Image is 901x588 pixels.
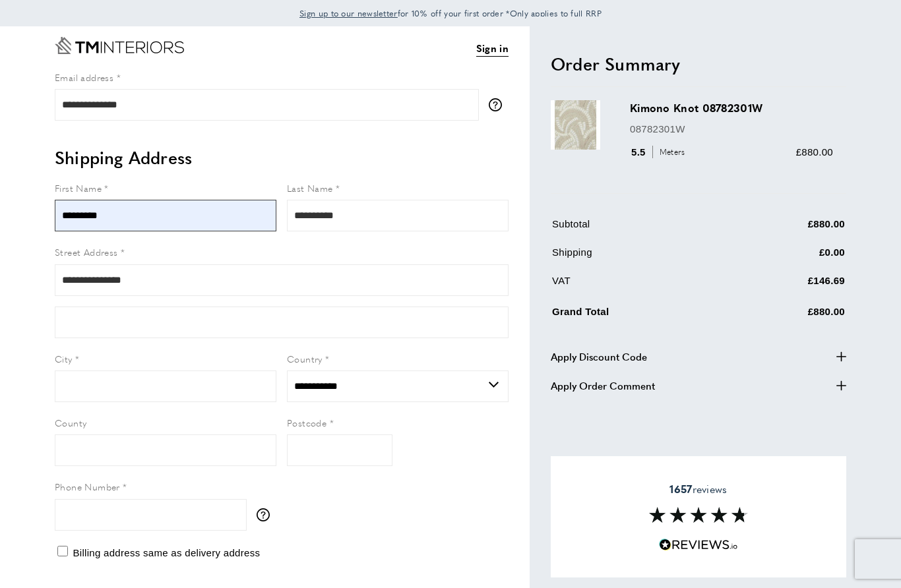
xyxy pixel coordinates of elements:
td: VAT [552,273,729,299]
span: Apply Discount Code [551,349,647,365]
td: Subtotal [552,216,729,242]
span: Street Address [55,245,118,258]
span: reviews [669,483,727,496]
td: £0.00 [730,245,846,270]
span: County [55,416,86,429]
span: Last Name [287,181,333,194]
span: Country [287,352,323,365]
img: Reviews section [649,507,748,523]
div: 5.5 [630,144,690,160]
h2: Order Summary [551,52,846,76]
span: City [55,352,73,365]
button: More information [257,508,276,521]
span: for 10% off your first order *Only applies to full RRP [299,7,602,19]
span: Postcode [287,416,326,429]
span: Billing address same as delivery address [73,547,260,558]
h2: Shipping Address [55,146,509,169]
span: Email address [55,71,113,84]
td: £146.69 [730,273,846,299]
a: Sign up to our newsletter [299,7,398,20]
a: Sign in [476,40,509,57]
img: Kimono Knot 08782301W [551,100,600,150]
p: 08782301W [630,121,833,137]
span: First Name [55,181,102,194]
td: Grand Total [552,301,729,330]
span: Phone Number [55,480,120,493]
h3: Kimono Knot 08782301W [630,100,833,115]
strong: 1657 [669,481,692,496]
span: Sign up to our newsletter [299,7,398,19]
button: More information [489,98,509,111]
td: Shipping [552,245,729,270]
td: £880.00 [730,216,846,242]
input: Billing address same as delivery address [57,546,68,556]
span: Apply Order Comment [551,378,655,394]
img: Reviews.io 5 stars [659,539,738,551]
a: Go to Home page [55,37,184,54]
td: £880.00 [730,301,846,330]
span: £880.00 [796,146,833,158]
span: Meters [652,146,689,158]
